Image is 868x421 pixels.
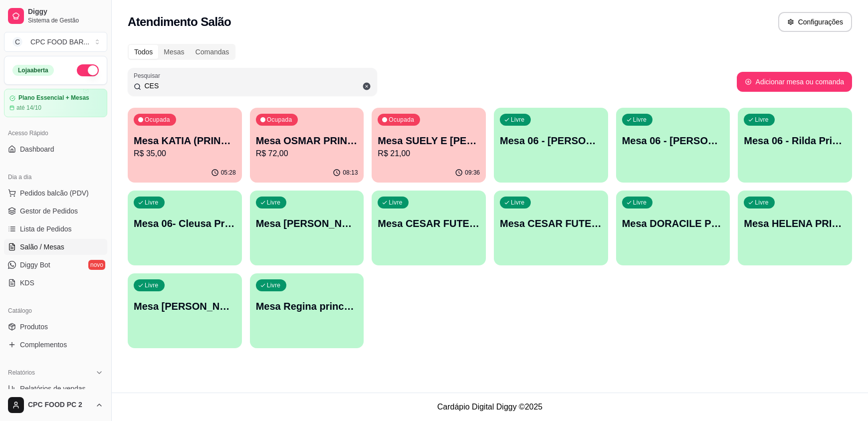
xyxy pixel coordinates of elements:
[4,169,107,185] div: Dia a dia
[20,340,67,350] span: Complementos
[738,191,852,265] button: LivreMesa HELENA PRINCESAS
[134,216,236,230] p: Mesa 06- Cleusa Princesas
[20,242,64,252] span: Salão / Mesas
[20,322,48,332] span: Produtos
[134,71,164,80] label: Pesquisar
[141,81,371,91] input: Pesquisar
[256,148,358,160] p: R$ 72,00
[256,134,358,148] p: Mesa OSMAR PRINCESAS
[4,257,107,273] a: Diggy Botnovo
[778,12,852,32] button: Configurações
[744,216,846,230] p: Mesa HELENA PRINCESAS
[267,116,292,124] p: Ocupada
[4,337,107,353] a: Complementos
[267,281,281,289] p: Livre
[28,16,103,24] span: Sistema de Gestão
[221,169,236,177] p: 05:28
[4,203,107,219] a: Gestor de Pedidos
[378,148,480,160] p: R$ 21,00
[389,199,403,207] p: Livre
[190,45,235,59] div: Comandas
[4,381,107,397] a: Relatórios de vendas
[77,64,99,76] button: Alterar Status
[158,45,190,59] div: Mesas
[4,185,107,201] button: Pedidos balcão (PDV)
[112,393,868,421] footer: Cardápio Digital Diggy © 2025
[500,216,602,230] p: Mesa CESAR FUTEBOL
[372,108,486,183] button: OcupadaMesa SUELY E [PERSON_NAME]R$ 21,0009:36
[12,65,54,76] div: Loja aberta
[633,116,647,124] p: Livre
[145,199,159,207] p: Livre
[145,281,159,289] p: Livre
[4,319,107,335] a: Produtos
[465,169,480,177] p: 09:36
[18,94,89,102] article: Plano Essencial + Mesas
[128,273,242,348] button: LivreMesa [PERSON_NAME]
[378,216,480,230] p: Mesa CESAR FUTEBOL
[744,134,846,148] p: Mesa 06 - Rilda Princesas
[28,7,103,16] span: Diggy
[4,239,107,255] a: Salão / Mesas
[4,393,107,417] button: CPC FOOD PC 2
[12,37,22,47] span: C
[616,108,730,183] button: LivreMesa 06 - [PERSON_NAME]
[622,216,724,230] p: Mesa DORACILE PRINCESAS
[134,299,236,313] p: Mesa [PERSON_NAME]
[511,116,525,124] p: Livre
[129,45,158,59] div: Todos
[755,116,769,124] p: Livre
[738,108,852,183] button: LivreMesa 06 - Rilda Princesas
[633,199,647,207] p: Livre
[256,216,358,230] p: Mesa [PERSON_NAME] - Princesas
[622,134,724,148] p: Mesa 06 - [PERSON_NAME]
[737,72,852,92] button: Adicionar mesa ou comanda
[20,206,78,216] span: Gestor de Pedidos
[145,116,170,124] p: Ocupada
[128,108,242,183] button: OcupadaMesa KATIA (PRINCESAS B) 11977044587R$ 35,0005:28
[128,14,231,30] h2: Atendimento Salão
[389,116,414,124] p: Ocupada
[4,125,107,141] div: Acesso Rápido
[4,221,107,237] a: Lista de Pedidos
[20,224,72,234] span: Lista de Pedidos
[755,199,769,207] p: Livre
[343,169,358,177] p: 08:13
[4,303,107,319] div: Catálogo
[4,32,107,52] button: Select a team
[20,384,86,394] span: Relatórios de vendas
[8,369,35,377] span: Relatórios
[616,191,730,265] button: LivreMesa DORACILE PRINCESAS
[134,148,236,160] p: R$ 35,00
[20,260,50,270] span: Diggy Bot
[128,191,242,265] button: LivreMesa 06- Cleusa Princesas
[267,199,281,207] p: Livre
[250,108,364,183] button: OcupadaMesa OSMAR PRINCESASR$ 72,0008:13
[4,4,107,28] a: DiggySistema de Gestão
[28,401,91,410] span: CPC FOOD PC 2
[20,144,54,154] span: Dashboard
[4,275,107,291] a: KDS
[250,273,364,348] button: LivreMesa Regina princesas
[372,191,486,265] button: LivreMesa CESAR FUTEBOL
[16,104,41,112] article: até 14/10
[134,134,236,148] p: Mesa KATIA (PRINCESAS B) 11977044587
[494,191,608,265] button: LivreMesa CESAR FUTEBOL
[250,191,364,265] button: LivreMesa [PERSON_NAME] - Princesas
[4,141,107,157] a: Dashboard
[20,188,89,198] span: Pedidos balcão (PDV)
[4,89,107,117] a: Plano Essencial + Mesasaté 14/10
[20,278,34,288] span: KDS
[378,134,480,148] p: Mesa SUELY E [PERSON_NAME]
[256,299,358,313] p: Mesa Regina princesas
[30,37,89,47] div: CPC FOOD BAR ...
[500,134,602,148] p: Mesa 06 - [PERSON_NAME]
[494,108,608,183] button: LivreMesa 06 - [PERSON_NAME]
[511,199,525,207] p: Livre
